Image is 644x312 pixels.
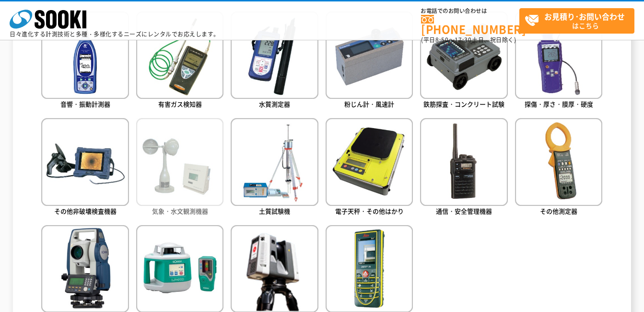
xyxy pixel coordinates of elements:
[41,12,129,111] a: 音響・振動計測器
[515,12,602,99] img: 探傷・厚さ・膜厚・硬度
[421,36,516,44] span: (平日 ～ 土日、祝日除く)
[259,206,290,216] span: 土質試験機
[435,36,449,44] span: 8:50
[420,12,507,111] a: 鉄筋探査・コンクリート試験
[525,99,593,108] span: 探傷・厚さ・膜厚・硬度
[455,36,472,44] span: 17:30
[421,8,519,14] span: お電話でのお問い合わせは
[420,118,507,205] img: 通信・安全管理機器
[544,11,625,22] strong: お見積り･お問い合わせ
[420,118,507,217] a: 通信・安全管理機器
[41,118,129,217] a: その他非破壊検査機器
[335,206,404,216] span: 電子天秤・その他はかり
[326,12,413,99] img: 粉じん計・風速計
[136,12,223,99] img: 有害ガス検知器
[515,118,602,217] a: その他測定器
[423,99,504,108] span: 鉄筋探査・コンクリート試験
[515,12,602,111] a: 探傷・厚さ・膜厚・硬度
[231,118,318,205] img: 土質試験機
[326,118,413,217] a: 電子天秤・その他はかり
[519,8,634,34] a: お見積り･お問い合わせはこちら
[515,118,602,205] img: その他測定器
[259,99,290,108] span: 水質測定器
[158,99,202,108] span: 有害ガス検知器
[231,12,318,111] a: 水質測定器
[525,9,634,33] span: はこちら
[231,118,318,217] a: 土質試験機
[540,206,577,216] span: その他測定器
[10,31,220,37] p: 日々進化する計測技術と多種・多様化するニーズにレンタルでお応えします。
[136,12,223,111] a: 有害ガス検知器
[326,118,413,205] img: 電子天秤・その他はかり
[344,99,394,108] span: 粉じん計・風速計
[436,206,492,216] span: 通信・安全管理機器
[136,118,223,205] img: 気象・水文観測機器
[326,12,413,111] a: 粉じん計・風速計
[41,12,129,99] img: 音響・振動計測器
[152,206,208,216] span: 気象・水文観測機器
[231,12,318,99] img: 水質測定器
[54,206,117,216] span: その他非破壊検査機器
[420,12,507,99] img: 鉄筋探査・コンクリート試験
[421,15,519,35] a: [PHONE_NUMBER]
[60,99,110,108] span: 音響・振動計測器
[41,118,129,205] img: その他非破壊検査機器
[136,118,223,217] a: 気象・水文観測機器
